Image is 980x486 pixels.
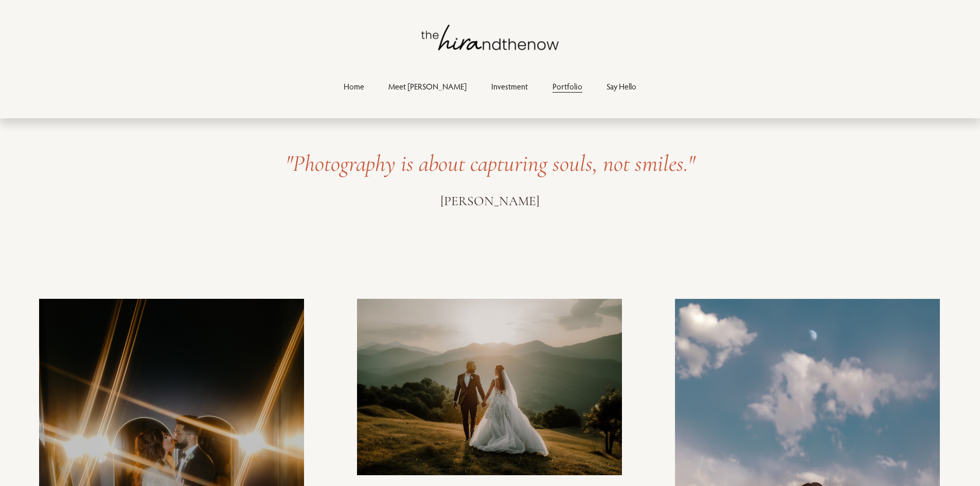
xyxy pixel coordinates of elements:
a: Portfolio [553,80,582,94]
a: Investment [491,80,528,94]
img: George + Liana_2.jpg [357,299,622,475]
img: thehirandthenow [421,25,559,50]
a: Say Hello [607,80,636,94]
a: Home [344,80,364,94]
span: [PERSON_NAME] [440,193,540,209]
a: Meet [PERSON_NAME] [388,80,467,94]
em: "Photography is about capturing souls, not smiles." [286,150,695,177]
